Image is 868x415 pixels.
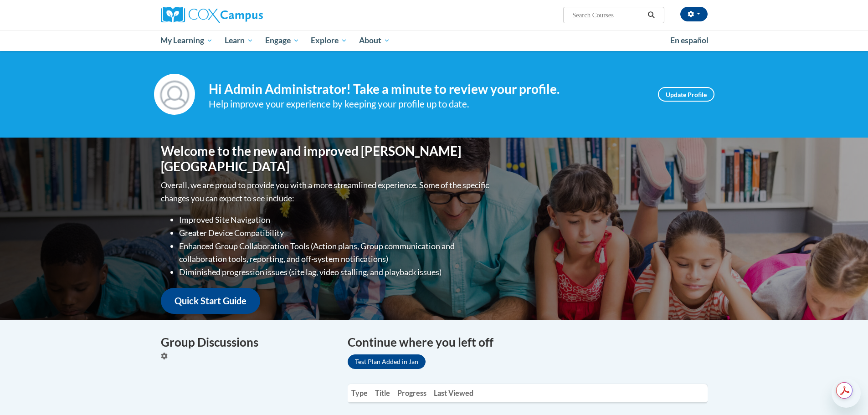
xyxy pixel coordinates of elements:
span: About [359,35,390,46]
a: Quick Start Guide [161,288,260,314]
div: Main menu [147,30,721,51]
a: Explore [305,30,353,51]
h4: Group Discussions [161,333,334,351]
li: Improved Site Navigation [179,213,491,226]
i:  [647,12,655,19]
a: About [353,30,396,51]
a: Cox Campus [161,7,334,23]
h4: Hi Admin Administrator! Take a minute to review your profile. [209,82,644,97]
p: Overall, we are proud to provide you with a more streamlined experience. Some of the specific cha... [161,179,491,205]
button: Account Settings [680,7,708,21]
img: Cox Campus [161,7,263,23]
span: Explore [311,35,347,46]
h4: Continue where you left off [348,333,708,351]
a: My Learning [155,30,219,51]
input: Search Courses [571,10,644,20]
img: Profile Image [154,74,195,115]
a: Test Plan Added in Jan [348,354,426,369]
li: Diminished progression issues (site lag, video stalling, and playback issues) [179,266,491,279]
h1: Welcome to the new and improved [PERSON_NAME][GEOGRAPHIC_DATA] [161,143,491,174]
iframe: Button to launch messaging window [832,379,861,408]
th: Last Viewed [430,384,477,402]
a: Update Profile [658,87,714,102]
th: Type [348,384,371,402]
li: Greater Device Compatibility [179,226,491,240]
a: En español [664,31,714,50]
th: Title [371,384,394,402]
span: Learn [225,35,253,46]
button: Search [644,10,658,20]
a: Learn [219,30,259,51]
th: Progress [394,384,430,402]
a: Engage [259,30,305,51]
div: Help improve your experience by keeping your profile up to date. [209,97,644,112]
li: Enhanced Group Collaboration Tools (Action plans, Group communication and collaboration tools, re... [179,240,491,266]
span: My Learning [160,35,213,46]
span: Engage [265,35,299,46]
span: En español [670,36,709,45]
